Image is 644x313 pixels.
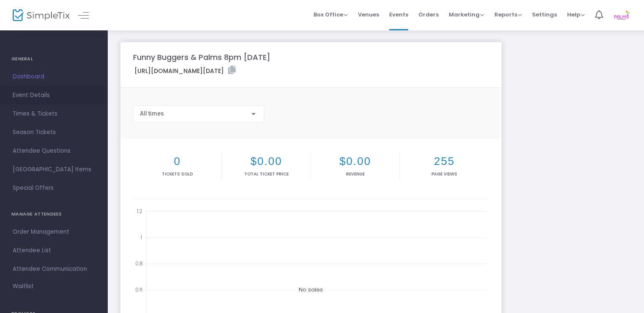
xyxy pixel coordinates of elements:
span: Marketing [449,11,484,19]
span: All times [140,110,164,117]
h4: MANAGE ATTENDEES [11,206,96,223]
span: Attendee List [13,245,95,256]
span: Settings [532,4,557,25]
h2: $0.00 [313,155,398,168]
h2: 0 [135,155,220,168]
p: Page Views [401,171,487,177]
span: Dashboard [13,71,95,82]
span: Event Details [13,90,95,101]
p: Revenue [313,171,398,177]
span: Waitlist [13,282,34,291]
span: Season Tickets [13,127,95,138]
label: [URL][DOMAIN_NAME][DATE] [134,66,236,76]
span: Times & Tickets [13,108,95,119]
p: Tickets sold [135,171,220,177]
span: Reports [494,11,522,19]
m-panel-title: Funny Buggers & Palms 8pm [DATE] [133,51,270,63]
span: Help [567,11,585,19]
span: Orders [418,4,439,25]
h2: $0.00 [224,155,308,168]
span: Attendee Communication [13,264,95,275]
h2: 255 [401,155,487,168]
span: Events [389,4,408,25]
h4: GENERAL [11,51,96,67]
span: [GEOGRAPHIC_DATA] Items [13,164,95,175]
span: Special Offers [13,183,95,194]
span: Order Management [13,227,95,237]
p: Total Ticket Price [224,171,308,177]
span: Box Office [314,11,348,19]
span: Attendee Questions [13,146,95,156]
span: Venues [358,4,379,25]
